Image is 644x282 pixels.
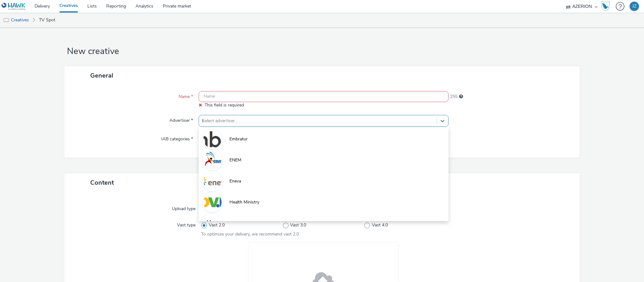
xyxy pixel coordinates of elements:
label: Name * [176,91,195,100]
span: To optimize your delivery, we recommend vast 2.0 [201,231,299,237]
img: undefined Logo [2,3,26,10]
label: Advertiser * [167,115,195,124]
div: JZ [632,2,636,11]
img: IDEC [203,214,222,232]
label: Vast type [174,220,198,228]
span: 255 [450,94,458,100]
img: Embratur [203,130,222,148]
div: Maximum 255 characters [459,94,463,100]
label: IAB categories * [159,133,195,142]
img: Health Ministry [203,193,222,211]
input: Name [199,91,449,102]
span: IDEC [229,220,239,226]
img: Eneva [203,172,222,190]
label: Upload type [169,203,198,212]
img: Hawk Academy [601,1,610,11]
span: Content [90,178,114,187]
a: TV Spot [36,13,58,28]
span: Eneva [229,178,241,184]
img: ENEM [203,151,222,169]
span: This field is required [205,102,244,108]
span: Embratur [229,136,248,142]
span: Vast 4.0 [372,222,388,228]
span: Vast 3.0 [290,222,306,228]
span: ENEM [229,157,241,163]
span: Health Ministry [229,199,259,205]
span: Vast 2.0 [209,222,225,228]
a: Hawk Academy [601,1,613,11]
span: General [90,71,113,80]
h1: New creative [64,46,580,57]
img: tv [3,17,9,24]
